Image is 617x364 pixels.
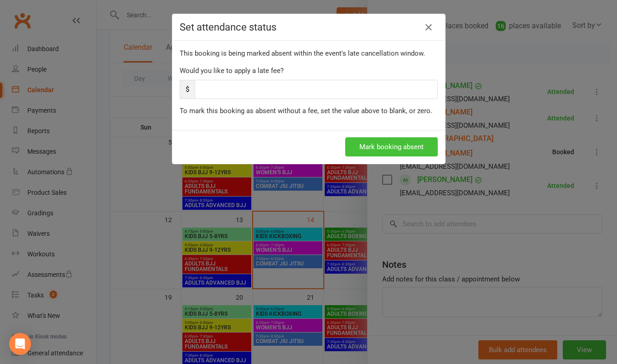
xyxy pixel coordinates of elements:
[345,137,438,156] button: Mark booking absent
[9,333,31,355] div: Open Intercom Messenger
[180,48,438,59] div: This booking is being marked absent within the event's late cancellation window.
[421,20,436,35] a: Close
[180,80,195,99] span: $
[180,65,438,76] div: Would you like to apply a late fee?
[180,21,438,33] h4: Set attendance status
[180,105,438,116] div: To mark this booking as absent without a fee, set the value above to blank, or zero.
